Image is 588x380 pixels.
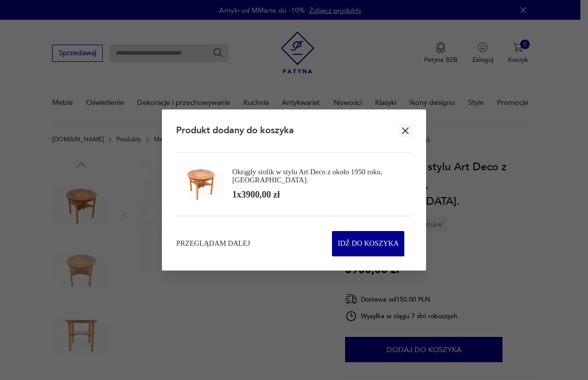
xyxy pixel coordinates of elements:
[338,232,399,256] span: Idź do koszyka
[176,239,250,249] button: Przeglądam dalej
[184,167,218,202] img: Zdjęcie produktu
[332,231,404,256] button: Idź do koszyka
[176,125,294,137] h2: Produkt dodany do koszyka
[232,168,404,184] div: Okrągły stolik w stylu Art Deco z około 1950 roku, [GEOGRAPHIC_DATA].
[232,188,280,201] div: 1 x 3900,00 zł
